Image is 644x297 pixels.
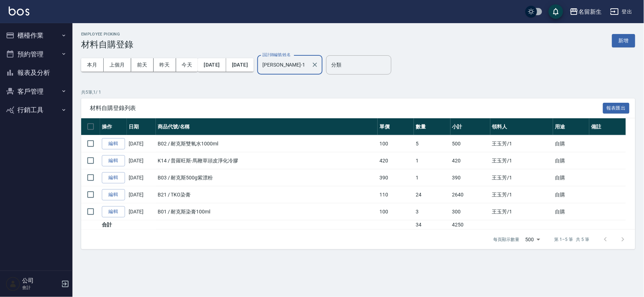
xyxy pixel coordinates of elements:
td: 4250 [450,220,490,230]
td: 合計 [100,220,127,230]
td: 110 [378,186,414,203]
th: 單價 [378,118,414,135]
td: B21 / TKO染膏 [156,186,378,203]
td: 100 [378,135,414,152]
td: 2640 [450,186,490,203]
button: 昨天 [154,58,176,72]
a: 編輯 [102,172,125,183]
p: 共 5 筆, 1 / 1 [81,89,635,96]
td: 王玉芳 /1 [490,186,553,203]
button: 櫃檯作業 [3,26,70,45]
span: 材料自購登錄列表 [90,105,603,112]
button: 本月 [81,58,104,72]
td: 1 [414,169,450,186]
td: [DATE] [127,152,156,169]
td: K14 / 普羅旺斯-馬鞭草頭皮淨化冷膠 [156,152,378,169]
h2: Employee Picking [81,32,133,37]
th: 操作 [100,118,127,135]
button: 預約管理 [3,45,70,64]
th: 小計 [450,118,490,135]
img: Logo [9,7,29,16]
td: [DATE] [127,135,156,152]
td: 自購 [553,152,589,169]
td: 390 [450,169,490,186]
td: 王玉芳 /1 [490,152,553,169]
td: 5 [414,135,450,152]
th: 備註 [589,118,626,135]
button: 名留新生 [567,4,604,19]
td: 王玉芳 /1 [490,203,553,220]
button: 報表匯出 [603,103,630,114]
td: 420 [450,152,490,169]
h3: 材料自購登錄 [81,39,133,50]
th: 用途 [553,118,589,135]
td: 390 [378,169,414,186]
a: 編輯 [102,155,125,166]
td: 300 [450,203,490,220]
button: 上個月 [104,58,131,72]
td: 王玉芳 /1 [490,169,553,186]
td: 自購 [553,169,589,186]
td: 420 [378,152,414,169]
td: 王玉芳 /1 [490,135,553,152]
button: 新增 [612,34,635,47]
button: 今天 [176,58,198,72]
img: Person [6,277,20,291]
button: Clear [310,60,320,70]
td: [DATE] [127,186,156,203]
a: 編輯 [102,138,125,149]
td: 24 [414,186,450,203]
td: B01 / 耐克斯染膏100ml [156,203,378,220]
th: 數量 [414,118,450,135]
h5: 公司 [22,277,59,284]
p: 會計 [22,284,59,291]
a: 報表匯出 [603,104,630,111]
button: 前天 [131,58,154,72]
div: 500 [523,230,543,249]
button: 登出 [607,5,635,18]
th: 日期 [127,118,156,135]
button: 客戶管理 [3,82,70,101]
th: 領料人 [490,118,553,135]
p: 每頁顯示數量 [494,236,520,243]
div: 名留新生 [578,7,602,16]
button: 報表及分析 [3,63,70,82]
td: 100 [378,203,414,220]
td: 自購 [553,186,589,203]
a: 新增 [612,37,635,44]
label: 設計師編號/姓名 [262,52,291,58]
button: save [549,4,563,19]
td: 自購 [553,203,589,220]
td: 34 [414,220,450,230]
td: B02 / 耐克斯雙氧水1000ml [156,135,378,152]
a: 編輯 [102,189,125,200]
button: 行銷工具 [3,101,70,119]
button: [DATE] [198,58,226,72]
p: 第 1–5 筆 共 5 筆 [554,236,590,243]
button: [DATE] [226,58,254,72]
td: 自購 [553,135,589,152]
td: 1 [414,152,450,169]
a: 編輯 [102,206,125,217]
td: [DATE] [127,203,156,220]
td: B03 / 耐克斯500g紫漂粉 [156,169,378,186]
td: 3 [414,203,450,220]
td: 500 [450,135,490,152]
td: [DATE] [127,169,156,186]
th: 商品代號/名稱 [156,118,378,135]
